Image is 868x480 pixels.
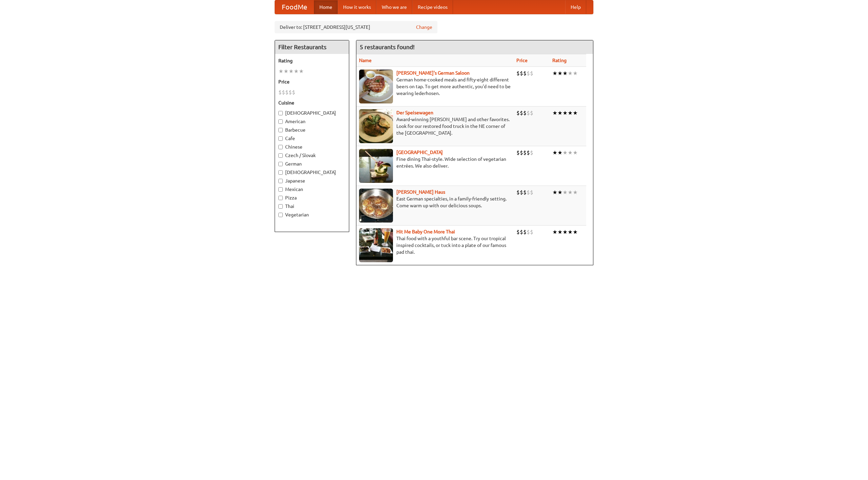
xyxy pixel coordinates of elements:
p: Fine dining Thai-style. Wide selection of vegetarian entrées. We also deliver. [359,156,511,169]
li: ★ [557,70,563,77]
li: ★ [563,70,568,77]
input: Vegetarian [278,213,283,217]
li: $ [523,189,527,196]
li: $ [523,228,527,236]
li: $ [527,189,530,196]
li: ★ [563,149,568,156]
li: ★ [573,189,578,196]
li: ★ [568,149,573,156]
li: ★ [278,68,283,75]
img: esthers.jpg [359,70,393,103]
input: [DEMOGRAPHIC_DATA] [278,111,283,115]
li: $ [530,70,533,77]
li: $ [520,149,523,156]
input: German [278,162,283,166]
li: $ [527,228,530,236]
input: [DEMOGRAPHIC_DATA] [278,170,283,175]
li: $ [289,89,292,96]
li: ★ [573,149,578,156]
li: $ [530,149,533,156]
li: ★ [557,189,563,196]
li: $ [527,70,530,77]
li: ★ [573,109,578,117]
li: $ [530,109,533,117]
label: Czech / Slovak [278,152,346,159]
li: $ [516,149,520,156]
li: ★ [557,149,563,156]
input: Cafe [278,136,283,141]
li: ★ [563,109,568,117]
p: Thai food with a youthful bar scene. Try our tropical inspired cocktails, or tuck into a plate of... [359,235,511,255]
li: $ [520,228,523,236]
li: ★ [299,68,304,75]
li: ★ [568,189,573,196]
li: ★ [294,68,299,75]
li: ★ [557,109,563,117]
a: How it works [338,0,376,14]
li: $ [523,149,527,156]
a: Who we are [376,0,412,14]
a: [GEOGRAPHIC_DATA] [396,150,443,155]
label: Barbecue [278,127,346,133]
img: kohlhaus.jpg [359,189,393,223]
a: Home [314,0,338,14]
input: Czech / Slovak [278,153,283,158]
li: $ [292,89,295,96]
label: Japanese [278,177,346,184]
li: ★ [568,228,573,236]
input: Thai [278,204,283,209]
li: $ [516,189,520,196]
input: Barbecue [278,128,283,132]
li: ★ [289,68,294,75]
li: $ [527,109,530,117]
label: Mexican [278,186,346,193]
label: German [278,160,346,167]
li: $ [516,109,520,117]
li: ★ [568,70,573,77]
input: American [278,119,283,124]
a: [PERSON_NAME]'s German Saloon [396,70,470,76]
label: [DEMOGRAPHIC_DATA] [278,110,346,116]
a: Recipe videos [412,0,453,14]
label: Pizza [278,194,346,201]
input: Pizza [278,196,283,200]
label: Chinese [278,143,346,150]
li: ★ [283,68,289,75]
li: $ [282,89,285,96]
li: $ [516,70,520,77]
img: babythai.jpg [359,228,393,262]
b: Der Speisewagen [396,110,433,115]
li: ★ [573,70,578,77]
label: American [278,118,346,125]
li: ★ [563,228,568,236]
a: Rating [552,58,567,63]
a: [PERSON_NAME] Haus [396,189,445,195]
a: Price [516,58,528,63]
input: Chinese [278,145,283,149]
li: ★ [557,228,563,236]
a: Hit Me Baby One More Thai [396,229,455,234]
li: ★ [573,228,578,236]
li: ★ [563,189,568,196]
input: Japanese [278,179,283,183]
li: $ [523,109,527,117]
li: ★ [552,149,557,156]
a: Name [359,58,372,63]
p: East German specialties, in a family-friendly setting. Come warm up with our delicious soups. [359,195,511,209]
li: $ [520,109,523,117]
li: $ [520,70,523,77]
h5: Rating [278,57,346,64]
li: $ [530,228,533,236]
img: satay.jpg [359,149,393,183]
img: speisewagen.jpg [359,109,393,143]
li: $ [285,89,289,96]
div: Deliver to: [STREET_ADDRESS][US_STATE] [275,21,437,33]
label: Cafe [278,135,346,142]
h5: Price [278,78,346,85]
h4: Filter Restaurants [275,40,349,54]
li: $ [523,70,527,77]
p: German home-cooked meals and fifty-eight different beers on tap. To get more authentic, you'd nee... [359,76,511,97]
label: Thai [278,203,346,210]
